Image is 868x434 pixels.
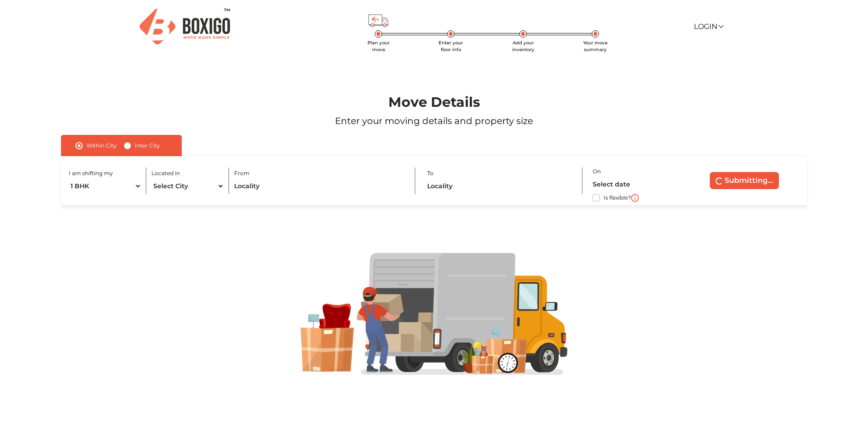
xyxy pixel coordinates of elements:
input: Locality [427,178,574,194]
button: Submitting... [710,172,779,189]
input: Select date [593,176,679,192]
label: Located in [151,169,180,177]
a: Login [694,22,723,31]
span: Enter your floor info [439,40,463,52]
span: Plan your move [368,40,390,52]
label: On [593,167,601,176]
label: Is flexible? [604,192,631,202]
label: To [427,169,434,177]
label: From [234,169,250,177]
label: I am shifting my [69,169,113,177]
img: Boxigo [140,9,230,44]
img: i [631,194,639,202]
span: Your move summary [583,40,608,52]
input: Locality [234,178,405,194]
label: Within City [86,140,117,151]
p: Enter your moving details and property size [35,114,833,128]
label: Inter City [135,140,160,151]
h1: Move Details [35,94,833,110]
span: Add your inventory [512,40,534,52]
